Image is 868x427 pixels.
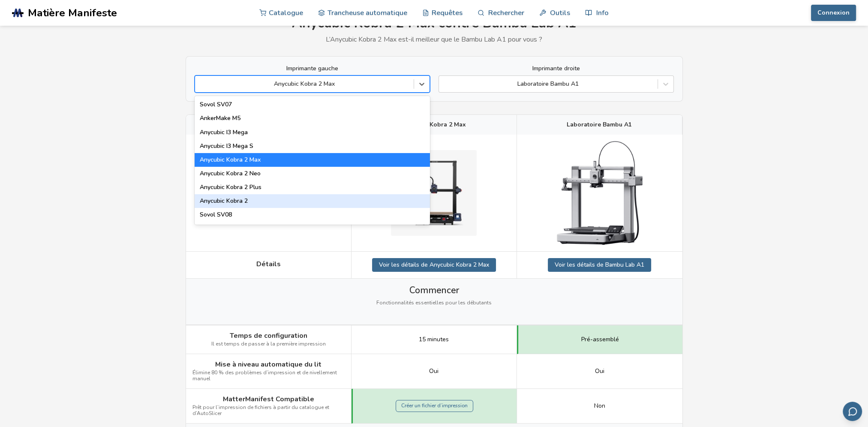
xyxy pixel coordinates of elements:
span: Mise à niveau automatique du lit [215,361,321,368]
div: AnkerMake M5 [195,111,430,125]
div: Anycubic Kobra 2 Neo [195,167,430,180]
span: Commencer [409,285,459,295]
span: MatterManifest Compatible [223,395,314,403]
p: L’Anycubic Kobra 2 Max est-il meilleur que le Bambu Lab A1 pour vous ? [186,36,683,43]
input: Laboratoire Bambu A1 [443,81,445,87]
a: Créer un fichier d’impression [396,400,473,412]
input: Anycubic Kobra 2 MaxSovol SV07AnkerMake M5Anycubic I3 MegaAnycubic I3 Mega SAnycubic Kobra 2 MaxA... [199,81,201,87]
font: Trancheuse automatique [327,9,407,17]
div: Anycubic Kobra 2 Max [195,153,430,167]
span: Matière Manifeste [28,7,117,19]
a: Voir les détails de Anycubic Kobra 2 Max [372,258,496,272]
label: Imprimante gauche [195,65,430,72]
img: Laboratoire Bambu A1 [557,141,643,244]
img: Anycubic Kobra 2 Max [391,150,477,236]
span: Élimine 80 % des problèmes d’impression et de nivellement manuel [192,370,345,382]
span: Non [594,403,605,409]
label: Imprimante droite [439,65,674,72]
font: Info [596,9,609,17]
div: Sovol SV08 [195,208,430,222]
h1: Anycubic Kobra 2 Max contre Bambu Lab A1 [186,15,683,31]
font: Catalogue [269,9,303,17]
div: Creality Hi [195,222,430,235]
div: Anycubic Kobra 2 Plus [195,180,430,194]
span: Temps de configuration [230,332,307,340]
span: Pré-assemblé [581,336,619,343]
a: Voir les détails de Bambu Lab A1 [548,258,651,272]
div: Anycubic Kobra 2 [195,194,430,208]
div: Anycubic I3 Mega S [195,139,430,153]
span: Fonctionnalités essentielles pour les débutants [376,300,492,306]
span: Laboratoire Bambu A1 [567,121,632,128]
font: Requêtes [432,9,463,17]
div: Sovol SV07 [195,98,430,111]
div: Anycubic I3 Mega [195,126,430,139]
button: Connexion [811,5,856,21]
span: Oui [429,368,439,375]
span: Oui [595,368,604,375]
span: Anycubic Kobra 2 Max [402,121,466,128]
font: Rechercher [488,9,524,17]
span: Prêt pour l’impression de fichiers à partir du catalogue et d’AutoSlicer [192,405,345,417]
button: Envoyer des commentaires par e-mail [843,402,862,421]
span: Détails [256,260,281,268]
span: 15 minutes [419,336,449,343]
span: Il est temps de passer à la première impression [211,341,326,347]
font: Outils [550,9,570,17]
